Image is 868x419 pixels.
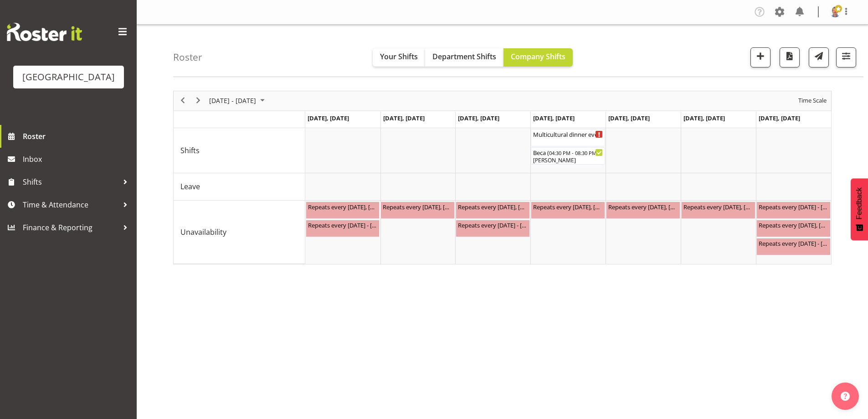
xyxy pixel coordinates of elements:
table: Timeline Week of October 6, 2025 [305,128,831,264]
button: Filter Shifts [836,47,856,67]
div: Repeats every [DATE] - [PERSON_NAME] ( ) [759,238,828,248]
img: help-xxl-2.png [841,392,850,401]
span: [DATE], [DATE] [308,114,349,122]
div: Repeats every [DATE], [DATE], [DATE], [DATE], [DATE] - [PERSON_NAME] ( ) [533,202,603,211]
div: Unavailability"s event - Repeats every monday - Richard Freeman Begin From Monday, October 6, 202... [306,220,380,237]
div: Unavailability"s event - Repeats every sunday - Richard Freeman Begin From Sunday, October 12, 20... [756,238,831,255]
div: Shifts"s event - Beca Begin From Thursday, October 9, 2025 at 4:30:00 PM GMT+13:00 Ends At Thursd... [531,147,605,165]
button: Time Scale [797,95,828,106]
div: Unavailability"s event - Repeats every sunday - Richard Freeman Begin From Sunday, October 12, 20... [756,202,831,219]
div: Beca ( ) [533,148,603,157]
div: previous period [175,91,190,110]
span: Time Scale [797,95,827,106]
div: Unavailability"s event - Repeats every monday, tuesday, wednesday, thursday, friday - Jody Smart ... [380,202,455,219]
div: Unavailability"s event - Repeats every sunday, saturday - Richard Freeman Begin From Saturday, Oc... [681,202,755,219]
div: Repeats every [DATE], [DATE] - [PERSON_NAME] ( ) [683,202,753,211]
span: Leave [180,181,200,192]
div: Timeline Week of October 6, 2025 [173,91,832,264]
td: Unavailability resource [174,201,305,264]
td: Shifts resource [174,128,305,173]
button: Department Shifts [425,48,503,67]
div: Unavailability"s event - Repeats every monday, tuesday, wednesday, thursday, friday - Jody Smart ... [531,202,605,219]
span: [DATE], [DATE] [458,114,499,122]
div: [PERSON_NAME] [533,156,603,165]
div: Repeats every [DATE], [DATE], [DATE], [DATE], [DATE] - [PERSON_NAME] ( ) [458,202,528,211]
button: Add a new shift [750,47,770,67]
img: cian-ocinnseala53500ffac99bba29ecca3b151d0be656.png [830,6,841,17]
div: Unavailability"s event - Repeats every monday, tuesday, wednesday, thursday, friday - Jody Smart ... [306,202,380,219]
div: Unavailability"s event - Repeats every sunday, saturday - Richard Freeman Begin From Sunday, Octo... [756,220,831,237]
div: October 06 - 12, 2025 [206,91,270,110]
button: Download a PDF of the roster according to the set date range. [780,47,800,67]
div: Multicultural dinner event ( ) [533,129,603,139]
div: Repeats every [DATE], [DATE] - [PERSON_NAME] ( ) [759,220,828,229]
span: Inbox [23,152,132,166]
span: Your Shifts [380,52,418,62]
span: [DATE], [DATE] [683,114,725,122]
span: [DATE], [DATE] [533,114,575,122]
div: Repeats every [DATE] - [PERSON_NAME] ( ) [308,220,378,229]
span: Finance & Reporting [23,221,118,234]
span: [DATE], [DATE] [608,114,650,122]
button: Feedback - Show survey [851,178,868,240]
span: Unavailability [180,227,226,238]
div: Repeats every [DATE] - [PERSON_NAME] ( ) [759,202,828,211]
span: Roster [23,129,132,143]
div: Unavailability"s event - Repeats every monday, tuesday, wednesday, thursday, friday - Jody Smart ... [606,202,680,219]
div: next period [190,91,206,110]
span: Shifts [180,145,200,156]
button: Your Shifts [373,48,425,67]
div: Repeats every [DATE], [DATE], [DATE], [DATE], [DATE] - [PERSON_NAME] ( ) [308,202,378,211]
button: Next [192,95,205,106]
span: [DATE], [DATE] [759,114,800,122]
div: Repeats every [DATE] - [PERSON_NAME] ( ) [458,220,528,229]
span: Department Shifts [432,52,496,62]
div: Unavailability"s event - Repeats every monday, tuesday, wednesday, thursday, friday - Jody Smart ... [456,202,530,219]
div: Shifts"s event - Multicultural dinner event Begin From Thursday, October 9, 2025 at 2:00:00 PM GM... [531,129,605,146]
span: Feedback [855,187,863,219]
button: September 2025 [208,95,269,106]
div: Repeats every [DATE], [DATE], [DATE], [DATE], [DATE] - [PERSON_NAME] ( ) [383,202,452,211]
span: [DATE] - [DATE] [208,95,257,106]
img: Rosterit website logo [7,23,82,41]
span: Company Shifts [511,52,565,62]
span: [DATE], [DATE] [383,114,425,122]
button: Previous [177,95,189,106]
button: Company Shifts [503,48,573,67]
div: Repeats every [DATE], [DATE], [DATE], [DATE], [DATE] - [PERSON_NAME] ( ) [608,202,678,211]
span: 04:30 PM - 08:30 PM [549,149,596,156]
button: Send a list of all shifts for the selected filtered period to all rostered employees. [809,47,829,67]
div: Unavailability"s event - Repeats every wednesday - Richard Freeman Begin From Wednesday, October ... [456,220,530,237]
span: Time & Attendance [23,198,118,212]
h4: Roster [173,52,202,62]
td: Leave resource [174,173,305,201]
span: Shifts [23,175,118,189]
div: [GEOGRAPHIC_DATA] [22,70,115,84]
